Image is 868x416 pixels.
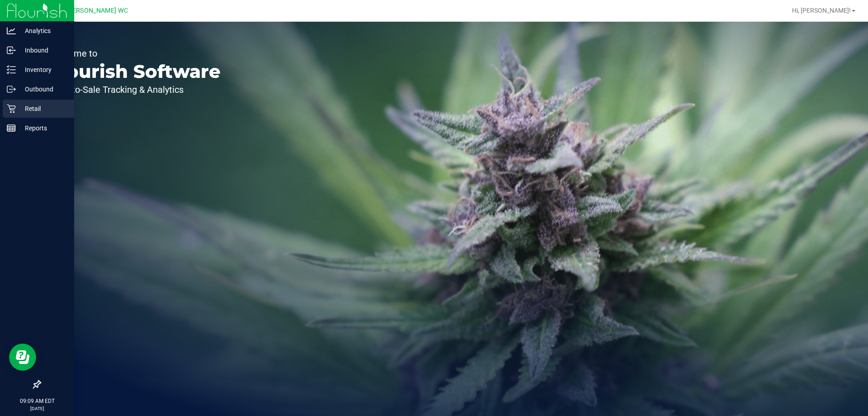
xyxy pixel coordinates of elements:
[792,7,851,14] span: Hi, [PERSON_NAME]!
[57,7,128,14] span: St. [PERSON_NAME] WC
[16,25,70,36] p: Analytics
[7,46,16,55] inline-svg: Inbound
[16,64,70,75] p: Inventory
[7,85,16,94] inline-svg: Outbound
[4,397,70,405] p: 09:09 AM EDT
[16,123,70,134] p: Reports
[7,104,16,113] inline-svg: Retail
[9,344,36,371] iframe: Resource center
[49,85,221,94] p: Seed-to-Sale Tracking & Analytics
[16,84,70,95] p: Outbound
[7,65,16,74] inline-svg: Inventory
[49,62,221,81] p: Flourish Software
[4,405,70,412] p: [DATE]
[7,124,16,133] inline-svg: Reports
[7,26,16,35] inline-svg: Analytics
[16,103,70,114] p: Retail
[16,45,70,56] p: Inbound
[49,49,221,58] p: Welcome to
